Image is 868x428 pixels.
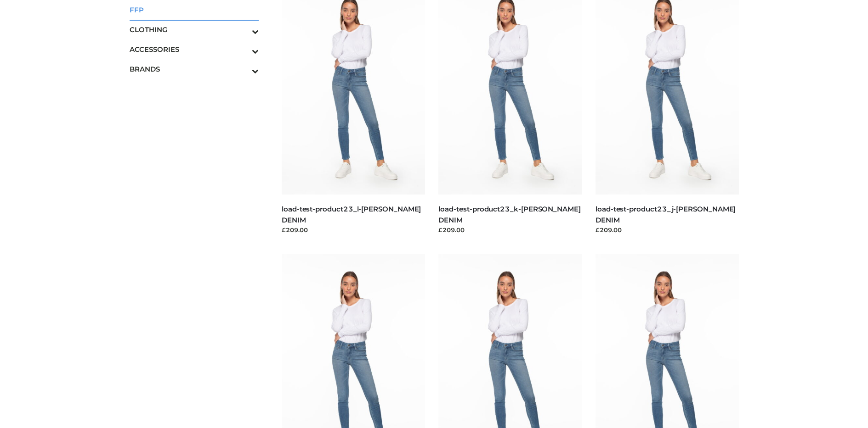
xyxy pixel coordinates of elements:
span: CLOTHING [130,24,259,35]
span: ACCESSORIES [130,44,259,55]
a: ACCESSORIESToggle Submenu [130,39,259,59]
a: BRANDSToggle Submenu [130,59,259,79]
div: £209.00 [438,225,582,234]
button: Toggle Submenu [227,59,259,79]
a: load-test-product23_l-[PERSON_NAME] DENIM [282,205,421,224]
span: FFP [130,5,259,15]
a: load-test-product23_k-[PERSON_NAME] DENIM [438,205,580,224]
button: Toggle Submenu [227,39,259,59]
span: BRANDS [130,64,259,74]
button: Toggle Submenu [227,20,259,39]
div: £209.00 [282,225,425,234]
div: £209.00 [596,225,739,234]
a: load-test-product23_j-[PERSON_NAME] DENIM [596,205,736,224]
a: CLOTHINGToggle Submenu [130,20,259,39]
